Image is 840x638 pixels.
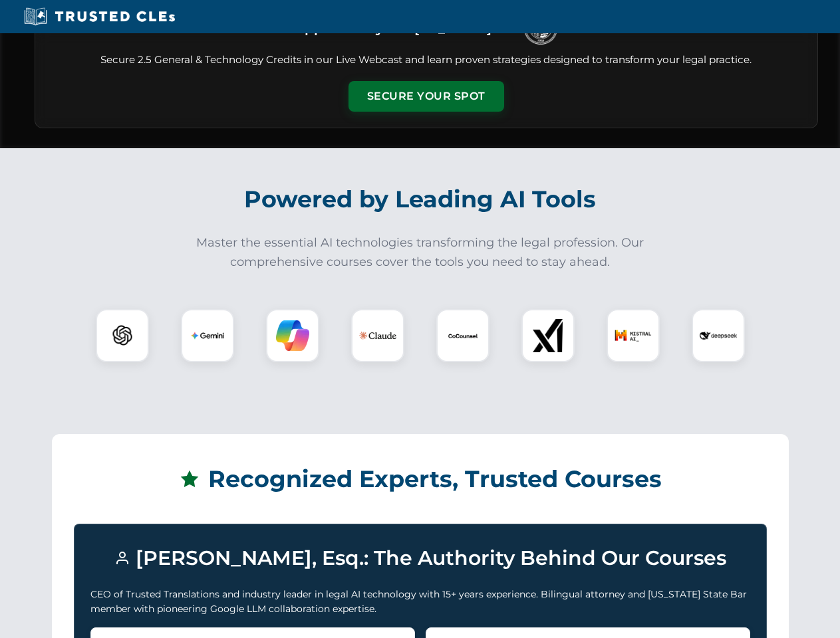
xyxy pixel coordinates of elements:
[74,456,767,502] h2: Recognized Experts, Trusted Courses
[349,81,504,112] button: Secure Your Spot
[436,309,490,362] div: CoCounsel
[521,309,575,362] div: xAI
[615,317,652,354] img: Mistral AI Logo
[276,319,309,352] img: Copilot Logo
[531,319,565,352] img: xAI Logo
[692,309,745,362] div: DeepSeek
[266,309,319,362] div: Copilot
[607,309,660,362] div: Mistral AI
[96,309,149,362] div: ChatGPT
[191,319,224,352] img: Gemini Logo
[90,587,750,617] p: CEO of Trusted Translations and industry leader in legal AI technology with 15+ years experience....
[351,309,404,362] div: Claude
[51,53,801,68] p: Secure 2.5 General & Technology Credits in our Live Webcast and learn proven strategies designed ...
[359,317,396,354] img: Claude Logo
[20,7,179,27] img: Trusted CLEs
[446,319,480,352] img: CoCounsel Logo
[188,233,653,272] p: Master the essential AI technologies transforming the legal profession. Our comprehensive courses...
[700,317,737,354] img: DeepSeek Logo
[181,309,234,362] div: Gemini
[52,176,789,223] h2: Powered by Leading AI Tools
[90,540,750,576] h3: [PERSON_NAME], Esq.: The Authority Behind Our Courses
[103,316,142,355] img: ChatGPT Logo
